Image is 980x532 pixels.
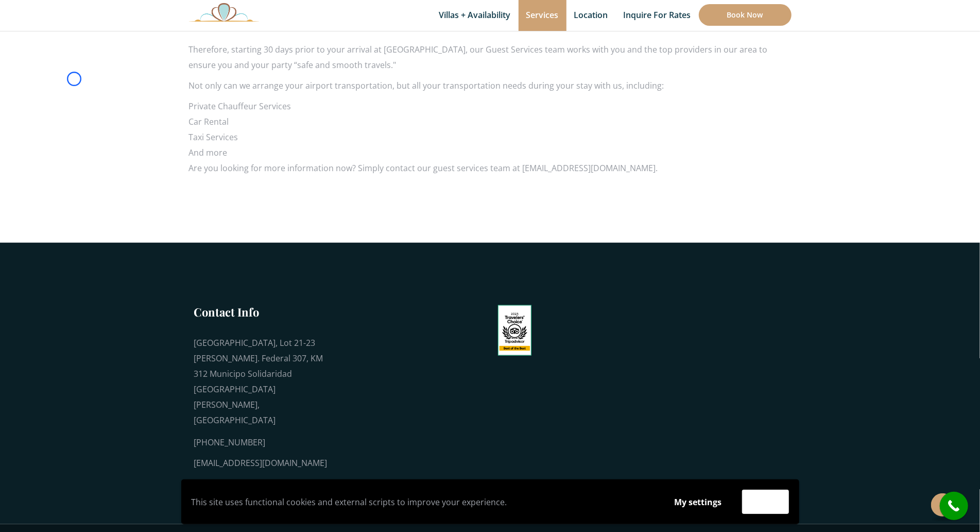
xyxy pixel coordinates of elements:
[189,160,792,176] p: Are you looking for more information now? Simply contact our guest services team at [EMAIL_ADDRES...
[194,335,328,428] div: [GEOGRAPHIC_DATA], Lot 21-23 [PERSON_NAME]. Federal 307, KM 312 Municipo Solidaridad [GEOGRAPHIC_...
[942,494,966,518] i: call
[665,490,732,514] button: My settings
[189,98,792,114] li: Private Chauffeur Services
[189,145,792,160] li: And more
[192,494,655,510] p: This site uses functional cookies and external scripts to improve your experience.
[194,435,328,450] div: [PHONE_NUMBER]
[699,4,792,26] a: Book Now
[189,114,792,129] li: Car Rental
[194,304,328,320] h3: Contact Info
[189,129,792,145] li: Taxi Services
[189,42,792,73] p: Therefore, starting 30 days prior to your arrival at [GEOGRAPHIC_DATA], our Guest Services team w...
[742,490,789,514] button: Accept
[194,455,328,471] div: [EMAIL_ADDRESS][DOMAIN_NAME]
[189,78,792,93] p: Not only can we arrange your airport transportation, but all your transportation needs during you...
[940,492,968,520] a: call
[189,3,259,22] img: Awesome Logo
[498,305,532,356] img: Tripadvisor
